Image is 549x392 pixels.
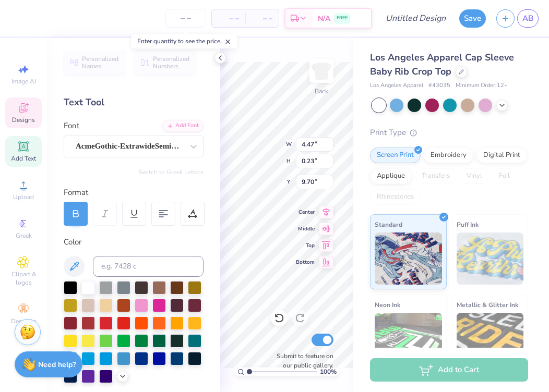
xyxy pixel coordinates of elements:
span: Metallic & Glitter Ink [457,299,518,310]
div: Text Tool [64,95,204,109]
span: – – [252,13,272,24]
div: Transfers [415,168,457,184]
div: Add Font [162,120,204,132]
div: Foil [492,168,517,184]
span: Image AI [11,77,36,85]
span: Minimum Order: 12 + [456,81,508,90]
label: Submit to feature on our public gallery. [271,351,333,370]
img: Metallic & Glitter Ink [457,313,524,365]
div: Rhinestones [370,189,421,205]
span: Puff Ink [457,219,479,230]
img: Back [311,60,332,81]
img: Neon Ink [375,313,442,365]
span: Upload [13,193,34,201]
span: Neon Ink [375,299,400,310]
span: Center [296,209,315,216]
img: Puff Ink [457,232,524,285]
div: Print Type [370,127,528,139]
div: Embroidery [424,148,473,163]
div: Vinyl [460,168,489,184]
strong: Need help? [38,360,76,370]
span: Clipart & logos [5,270,42,287]
span: Top [296,242,315,249]
span: AB [522,13,533,24]
div: Back [315,87,328,96]
div: Color [64,236,204,248]
span: Greek [16,231,32,240]
span: Bottom [296,259,315,266]
div: Enter quantity to see the price. [132,34,237,48]
span: Standard [375,219,402,230]
input: e.g. 7428 c [93,256,204,277]
span: Personalized Numbers [153,55,190,70]
span: – – [218,13,239,24]
input: – – [165,9,206,28]
a: AB [517,9,539,28]
div: Digital Print [476,148,527,163]
span: # 43035 [428,81,450,90]
button: Save [459,9,486,28]
span: Designs [12,116,35,124]
div: Screen Print [370,148,421,163]
img: Standard [375,232,442,285]
span: Add Text [11,154,36,163]
input: Untitled Design [377,8,454,29]
span: Los Angeles Apparel [370,81,423,90]
span: N/A [318,13,330,24]
span: Personalized Names [82,55,119,70]
label: Font [64,120,79,132]
span: FREE [337,15,348,22]
span: Decorate [11,317,36,325]
div: Format [64,187,205,199]
span: 100 % [320,367,337,376]
span: Middle [296,225,315,232]
span: Los Angeles Apparel Cap Sleeve Baby Rib Crop Top [370,51,514,78]
div: Applique [370,168,412,184]
button: Switch to Greek Letters [138,168,204,176]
